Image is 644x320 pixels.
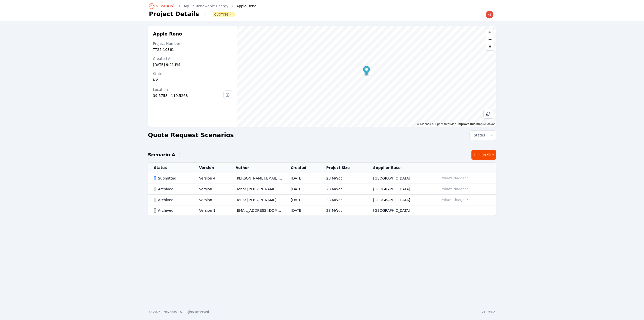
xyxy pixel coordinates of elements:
td: 28 MWdc [320,184,367,195]
a: Mapbox [417,122,431,126]
button: What's changed? [440,197,470,203]
div: Apple Reno [229,4,256,9]
td: Version 1 [193,205,230,216]
div: Location [153,87,223,92]
button: Reset bearing to north [486,43,494,50]
span: Zoom out [486,36,494,43]
div: v1.265.2 [482,310,495,314]
a: Aquila Renewable Energy [184,4,228,9]
button: Zoom in [486,28,494,36]
button: Quoting [213,13,234,17]
td: Version 3 [193,184,230,195]
th: Created [285,163,320,173]
div: TT25-10361 [153,47,232,52]
div: Map marker [363,66,370,76]
div: Archived [154,208,191,213]
a: OpenStreetMap [432,122,456,126]
div: © 2025 - Nevados - All Rights Reserved [149,310,209,314]
th: Supplier Base [367,163,434,173]
h2: Scenario A [148,151,175,158]
button: What's changed? [440,175,470,181]
button: Zoom out [486,36,494,43]
a: Improve this map [458,122,482,126]
h1: Project Details [149,10,199,18]
button: Status [470,131,496,140]
td: Version 2 [193,195,230,205]
td: [DATE] [285,184,320,195]
td: [DATE] [285,205,320,216]
td: Henar [PERSON_NAME] [229,195,285,205]
tr: ArchivedVersion 2Henar [PERSON_NAME][DATE]28 MWdc[GEOGRAPHIC_DATA]What's changed? [148,195,496,205]
h2: Apple Reno [153,31,232,37]
div: Archived [154,197,191,202]
td: [PERSON_NAME][EMAIL_ADDRESS][PERSON_NAME][DOMAIN_NAME] [229,173,285,184]
td: [GEOGRAPHIC_DATA] [367,195,434,205]
td: [GEOGRAPHIC_DATA] [367,173,434,184]
div: [DATE] 9:21 PM [153,62,232,67]
a: Design Site [471,150,496,160]
span: Status [472,133,485,138]
td: Version 4 [193,173,230,184]
td: [DATE] [285,173,320,184]
img: kevin.west@nevados.solar [486,11,494,19]
th: Author [229,163,285,173]
div: Project Number [153,41,232,46]
tr: ArchivedVersion 3Henar [PERSON_NAME][DATE]28 MWdc[GEOGRAPHIC_DATA]What's changed? [148,184,496,195]
td: [DATE] [285,195,320,205]
div: NV [153,77,232,82]
canvas: Map [237,26,496,127]
td: 28 MWdc [320,173,367,184]
td: [EMAIL_ADDRESS][DOMAIN_NAME] [229,205,285,216]
td: 28 MWdc [320,195,367,205]
tr: ArchivedVersion 1[EMAIL_ADDRESS][DOMAIN_NAME][DATE]28 MWdc[GEOGRAPHIC_DATA] [148,205,496,216]
span: Reset bearing to north [486,43,494,50]
a: Maxar [483,122,495,126]
td: [GEOGRAPHIC_DATA] [367,205,434,216]
td: [GEOGRAPHIC_DATA] [367,184,434,195]
div: Created At [153,56,232,61]
div: State [153,71,232,76]
th: Project Size [320,163,367,173]
td: Henar [PERSON_NAME] [229,184,285,195]
th: Version [193,163,230,173]
div: Submitted [154,176,191,181]
nav: Breadcrumb [149,2,256,10]
th: Status [148,163,193,173]
td: 28 MWdc [320,205,367,216]
div: 39.5758, -119.5268 [153,93,223,98]
h2: Quote Request Scenarios [148,131,234,139]
tr: SubmittedVersion 4[PERSON_NAME][EMAIL_ADDRESS][PERSON_NAME][DOMAIN_NAME][DATE]28 MWdc[GEOGRAPHIC_... [148,173,496,184]
button: What's changed? [440,186,470,192]
div: Archived [154,187,191,192]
